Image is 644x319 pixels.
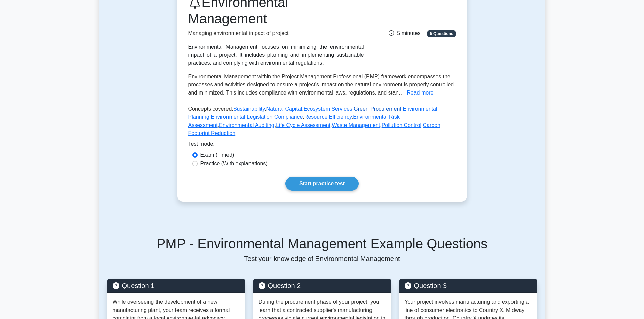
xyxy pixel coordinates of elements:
[200,160,268,168] label: Practice (With explanations)
[233,106,265,112] a: Sustainability
[304,106,352,112] a: Ecosystem Services
[188,29,364,37] p: Managing environmental impact of project
[107,255,537,263] p: Test your knowledge of Environmental Management
[113,282,240,290] h5: Question 1
[407,89,433,97] button: Read more
[405,282,532,290] h5: Question 3
[276,122,330,128] a: Life Cycle Assessment
[188,140,456,151] div: Test mode:
[332,122,380,128] a: Waste Management
[188,43,364,67] div: Environmental Management focuses on minimizing the environmental impact of a project. It includes...
[259,282,386,290] h5: Question 2
[382,122,421,128] a: Pollution Control
[304,114,352,120] a: Resource Efficiency
[389,30,420,36] span: 5 minutes
[354,106,401,112] a: Green Procurement
[219,122,275,128] a: Environmental Auditing
[200,151,234,159] label: Exam (Timed)
[427,30,456,37] span: 5 Questions
[285,177,359,191] a: Start practice test
[266,106,302,112] a: Natural Capital
[107,236,537,252] h5: PMP - Environmental Management Example Questions
[188,105,456,140] p: Concepts covered: , , , , , , , , , , , ,
[188,74,454,96] span: Environmental Management within the Project Management Professional (PMP) framework encompasses t...
[211,114,303,120] a: Environmental Legislation Compliance
[188,114,400,128] a: Environmental Risk Assessment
